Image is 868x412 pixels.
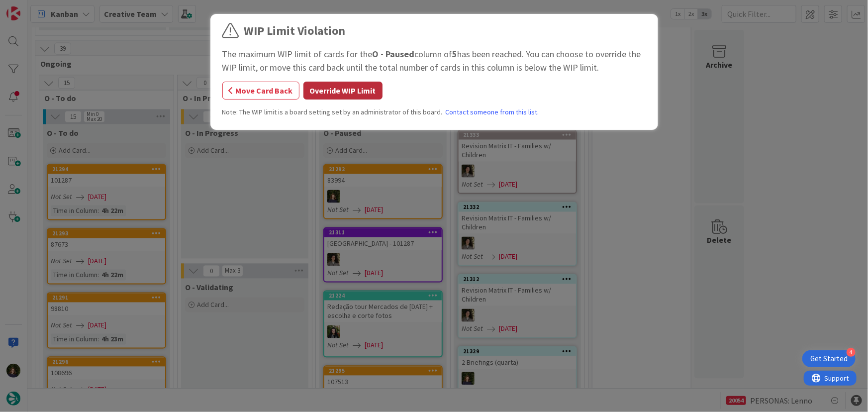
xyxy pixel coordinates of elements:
span: Support [21,1,45,13]
button: Move Card Back [222,82,299,100]
div: 4 [847,348,856,357]
div: Open Get Started checklist, remaining modules: 4 [802,350,856,367]
div: The maximum WIP limit of cards for the column of has been reached. You can choose to override the... [222,47,646,74]
a: Contact someone from this list. [446,107,539,117]
div: Note: The WIP limit is a board setting set by an administrator of this board. [222,107,646,117]
b: O - Paused [373,48,415,60]
div: Get Started [810,354,848,364]
div: WIP Limit Violation [244,22,346,40]
b: 5 [453,48,458,60]
button: Override WIP Limit [303,82,383,100]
